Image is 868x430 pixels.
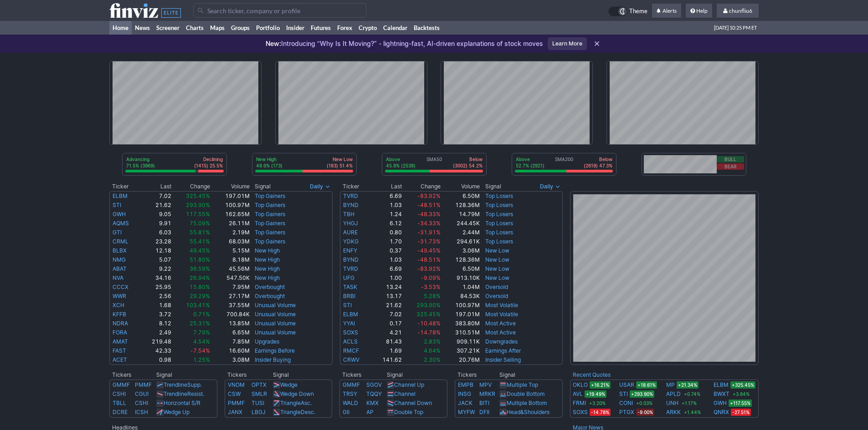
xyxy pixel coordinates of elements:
[485,302,518,309] a: Most Volatile
[416,311,441,318] span: 325.45%
[140,283,172,292] td: 25.95
[441,301,480,310] td: 100.97M
[334,21,355,35] a: Forex
[453,162,483,169] p: (3002) 54.2%
[255,192,285,199] a: Top Gainers
[343,409,349,415] a: GII
[507,381,538,388] a: Multiple Top
[113,202,121,208] a: STI
[485,283,508,290] a: Oversold
[394,409,423,415] a: Double Top
[573,371,611,378] b: Recent Quotes
[370,310,402,319] td: 7.02
[301,409,315,415] span: Desc.
[135,409,148,415] a: ICSH
[394,400,432,406] a: Channel Down
[441,219,480,228] td: 244.45K
[573,399,586,408] a: FRMI
[228,381,245,388] a: VNOM
[666,390,681,399] a: APLD
[573,408,588,417] a: SOXS
[370,328,402,337] td: 4.21
[343,238,359,245] a: YDKG
[538,182,563,191] button: Signals interval
[479,390,495,397] a: MRKR
[140,273,172,283] td: 34.16
[255,265,280,272] a: New High
[113,256,126,263] a: NMG
[164,381,187,388] span: Trendline
[666,408,681,417] a: ARKK
[255,347,295,354] a: Earnings Before
[211,328,250,337] td: 6.65M
[548,37,587,50] a: Learn More
[370,182,402,191] th: Last
[343,381,360,388] a: GMMF
[370,237,402,246] td: 1.70
[714,21,757,35] span: [DATE] 10:25 PM ET
[485,338,518,345] a: Downgrades
[366,400,379,406] a: KMX
[327,162,353,169] p: (183) 51.4%
[252,409,266,415] a: LBGJ
[370,273,402,283] td: 1.00
[255,229,285,236] a: Top Gainers
[113,302,124,309] a: XCH
[153,21,183,35] a: Screener
[140,292,172,301] td: 2.56
[417,238,441,245] span: -31.73%
[255,329,296,336] a: Unusual Volume
[113,192,128,199] a: ELBM
[255,283,285,290] a: Overbought
[343,274,354,281] a: UFG
[113,265,127,272] a: ABAT
[228,400,245,406] a: PMMF
[252,390,267,397] a: SMLR
[479,409,489,415] a: DFII
[479,400,489,406] a: BITI
[441,283,480,292] td: 1.04M
[140,246,172,255] td: 12.18
[283,21,308,35] a: Insider
[714,380,729,390] a: ELBM
[228,21,253,35] a: Groups
[164,390,187,397] span: Trendline
[584,156,612,162] p: Below
[280,409,315,415] a: TriangleDesc.
[140,201,172,210] td: 21.62
[211,246,250,255] td: 5.15M
[417,256,441,263] span: -48.51%
[629,6,647,16] span: Theme
[255,256,280,263] a: New High
[172,182,211,191] th: Change
[113,320,128,327] a: NDRA
[280,381,298,388] a: Wedge
[343,265,358,272] a: TVRD
[619,390,628,399] a: STI
[515,156,613,170] div: SMA200
[301,400,312,406] span: Asc.
[343,302,352,309] a: STI
[252,381,267,388] a: OPTX
[507,400,547,406] a: Multiple Bottom
[186,192,210,199] span: 325.45%
[113,247,127,254] a: BLBX
[343,211,354,218] a: TBH
[113,356,127,363] a: ACET
[190,256,210,263] span: 51.80%
[140,264,172,273] td: 9.22
[417,229,441,236] span: -31.91%
[126,162,155,169] p: 71.5% (3969)
[355,21,380,35] a: Crypto
[608,6,647,16] a: Theme
[207,21,228,35] a: Maps
[190,283,210,290] span: 15.80%
[380,21,411,35] a: Calendar
[211,182,250,191] th: Volume
[190,247,210,254] span: 49.45%
[485,265,509,272] a: New Low
[717,156,744,162] button: Bull
[343,247,357,254] a: ENFY
[211,219,250,228] td: 26.11M
[584,162,612,169] p: (2619) 47.3%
